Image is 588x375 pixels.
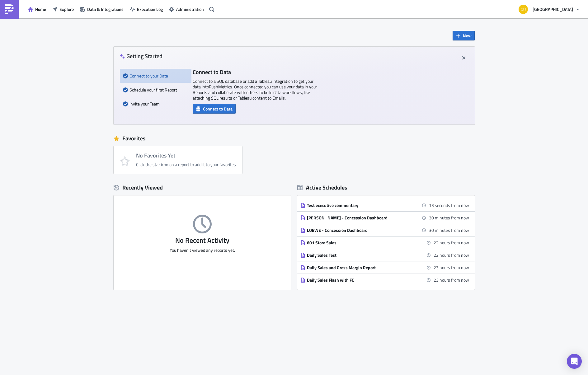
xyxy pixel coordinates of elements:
button: Data & Integrations [77,4,127,14]
time: 2025-09-09 10:00 [429,202,469,209]
a: Test executive commentary13 seconds from now [300,199,469,211]
time: 2025-09-10 08:00 [434,252,469,258]
time: 2025-09-10 09:15 [434,277,469,283]
div: Active Schedules [297,184,347,191]
div: LOEWE - Concession Dashboard [307,227,416,233]
div: Favorites [114,134,475,143]
div: [PERSON_NAME] - Concession Dashboard [307,215,416,221]
div: Invite your Team [123,97,183,111]
button: Explore [49,4,77,14]
div: Recently Viewed [114,183,291,192]
time: 2025-09-10 08:00 [434,239,469,246]
div: Connect to your Data [123,69,183,83]
p: Connect to a SQL database or add a Tableau integration to get your data into PushMetrics . Once c... [193,78,317,101]
span: Connect to Data [203,105,233,112]
div: Schedule your first Report [123,83,183,97]
img: PushMetrics [4,4,14,14]
a: Daily Sales and Gross Margin Report23 hours from now [300,261,469,274]
a: [PERSON_NAME] - Concession Dashboard30 minutes from now [300,212,469,224]
time: 2025-09-09 10:30 [429,227,469,233]
h4: Connect to Data [193,69,317,75]
button: Execution Log [127,4,166,14]
a: Daily Sales Flash with FC23 hours from now [300,274,469,286]
span: New [463,32,472,39]
h4: No Favorites Yet [136,152,236,159]
div: Daily Sales Test [307,252,416,258]
div: Test executive commentary [307,203,416,208]
button: Connect to Data [193,104,236,114]
span: [GEOGRAPHIC_DATA] [533,6,573,12]
div: Daily Sales Flash with FC [307,277,416,283]
button: New [453,31,475,40]
span: Explore [59,6,74,12]
span: Administration [176,6,204,12]
a: Connect to Data [193,105,236,111]
img: Avatar [518,4,529,15]
a: 601 Store Sales22 hours from now [300,237,469,249]
a: LOEWE - Concession Dashboard30 minutes from now [300,224,469,236]
button: Administration [166,4,207,14]
div: Daily Sales and Gross Margin Report [307,265,416,270]
span: Execution Log [137,6,163,12]
h3: No Recent Activity [114,237,291,244]
h4: Getting Started [120,53,162,59]
div: Click the star icon on a report to add it to your favorites [136,162,236,167]
time: 2025-09-09 10:30 [429,214,469,221]
button: [GEOGRAPHIC_DATA] [515,2,583,16]
p: You haven't viewed any reports yet. [114,247,291,253]
span: Home [35,6,46,12]
button: Home [25,4,49,14]
div: 601 Store Sales [307,240,416,246]
span: Data & Integrations [87,6,124,12]
a: Daily Sales Test22 hours from now [300,249,469,261]
div: Open Intercom Messenger [567,354,582,369]
time: 2025-09-10 08:30 [434,264,469,271]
